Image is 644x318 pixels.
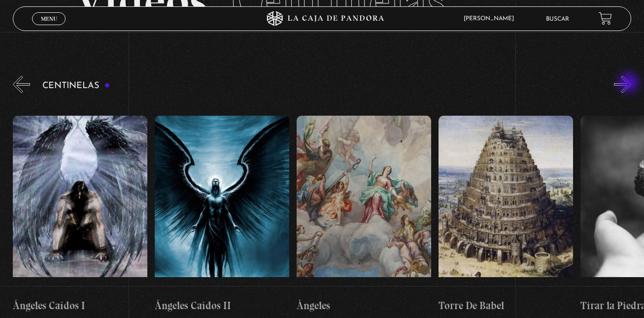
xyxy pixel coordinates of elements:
h4: Ángeles Caídos II [155,298,289,314]
button: Next [614,76,631,93]
a: Buscar [546,16,569,22]
button: Previous [13,76,30,93]
h3: Centinelas [42,81,110,91]
span: Cerrar [37,24,61,31]
h4: Ángeles Caídos I [13,298,147,314]
span: [PERSON_NAME] [459,16,524,22]
h4: Torre De Babel [439,298,573,314]
span: Menu [41,16,57,22]
a: View your shopping cart [599,12,612,25]
h4: Ángeles [297,298,431,314]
